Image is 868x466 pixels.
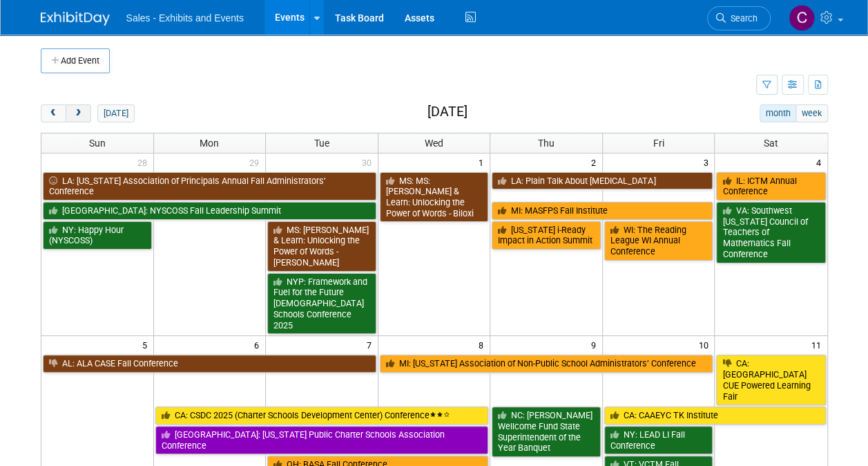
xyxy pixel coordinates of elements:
[248,153,265,171] span: 29
[89,138,106,149] span: Sun
[726,13,758,24] span: Search
[604,407,826,425] a: CA: CAAEYC TK Institute
[707,6,771,30] a: Search
[136,153,153,171] span: 28
[365,336,378,353] span: 7
[41,104,66,122] button: prev
[492,172,713,190] a: LA: Plain Talk About [MEDICAL_DATA]
[141,336,153,353] span: 5
[97,104,134,122] button: [DATE]
[43,221,152,250] a: NY: Happy Hour (NYSCOSS)
[253,336,265,353] span: 6
[604,426,713,454] a: NY: LEAD LI Fall Conference
[43,202,376,220] a: [GEOGRAPHIC_DATA]: NYSCOSS Fall Leadership Summit
[43,172,376,201] a: LA: [US_STATE] Association of Principals Annual Fall Administrators’ Conference
[66,104,91,122] button: next
[126,12,244,24] span: Sales - Exhibits and Events
[425,138,443,149] span: Wed
[155,407,489,425] a: CA: CSDC 2025 (Charter Schools Development Center) Conference
[697,336,714,353] span: 10
[492,202,713,220] a: MI: MASFPS Fall Institute
[267,273,376,335] a: NYP: Framework and Fuel for the Future [DEMOGRAPHIC_DATA] Schools Conference 2025
[492,407,601,457] a: NC: [PERSON_NAME] Wellcome Fund State Superintendent of the Year Banquet
[41,48,110,73] button: Add Event
[380,172,489,223] a: MS: MS: [PERSON_NAME] & Learn: Unlocking the Power of Words - Biloxi
[716,172,825,201] a: IL: ICTM Annual Conference
[815,153,827,171] span: 4
[380,355,713,373] a: MI: [US_STATE] Association of Non-Public School Administrators’ Conference
[590,153,602,171] span: 2
[155,426,489,454] a: [GEOGRAPHIC_DATA]: [US_STATE] Public Charter Schools Association Conference
[267,221,376,272] a: MS: [PERSON_NAME] & Learn: Unlocking the Power of Words - [PERSON_NAME]
[41,12,110,26] img: ExhibitDay
[200,138,219,149] span: Mon
[810,336,827,353] span: 11
[789,5,815,31] img: Christine Lurz
[590,336,602,353] span: 9
[477,336,490,353] span: 8
[760,104,796,122] button: month
[702,153,714,171] span: 3
[43,355,376,373] a: AL: ALA CASE Fall Conference
[427,104,467,120] h2: [DATE]
[653,138,664,149] span: Fri
[492,221,601,250] a: [US_STATE] i-Ready Impact in Action Summit
[314,138,329,149] span: Tue
[360,153,378,171] span: 30
[795,104,827,122] button: week
[538,138,554,149] span: Thu
[604,221,713,261] a: WI: The Reading League WI Annual Conference
[716,202,825,263] a: VA: Southwest [US_STATE] Council of Teachers of Mathematics Fall Conference
[716,355,825,405] a: CA: [GEOGRAPHIC_DATA] CUE Powered Learning Fair
[477,153,490,171] span: 1
[764,138,778,149] span: Sat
